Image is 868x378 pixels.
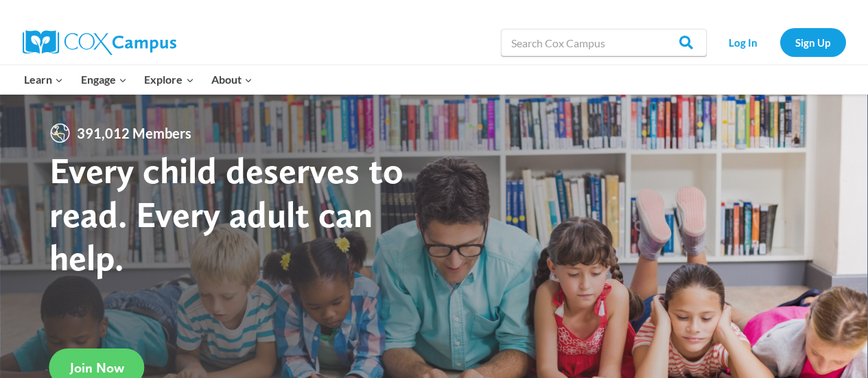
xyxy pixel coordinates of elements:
[70,359,124,376] span: Join Now
[49,148,403,279] strong: Every child deserves to read. Every adult can help.
[714,28,846,56] nav: Secondary Navigation
[16,65,261,94] nav: Primary Navigation
[501,29,707,56] input: Search Cox Campus
[81,71,127,88] span: Engage
[24,71,63,88] span: Learn
[71,122,197,144] span: 391,012 Members
[144,71,193,88] span: Explore
[780,28,846,56] a: Sign Up
[714,28,773,56] a: Log In
[211,71,253,88] span: About
[23,30,176,55] img: Cox Campus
